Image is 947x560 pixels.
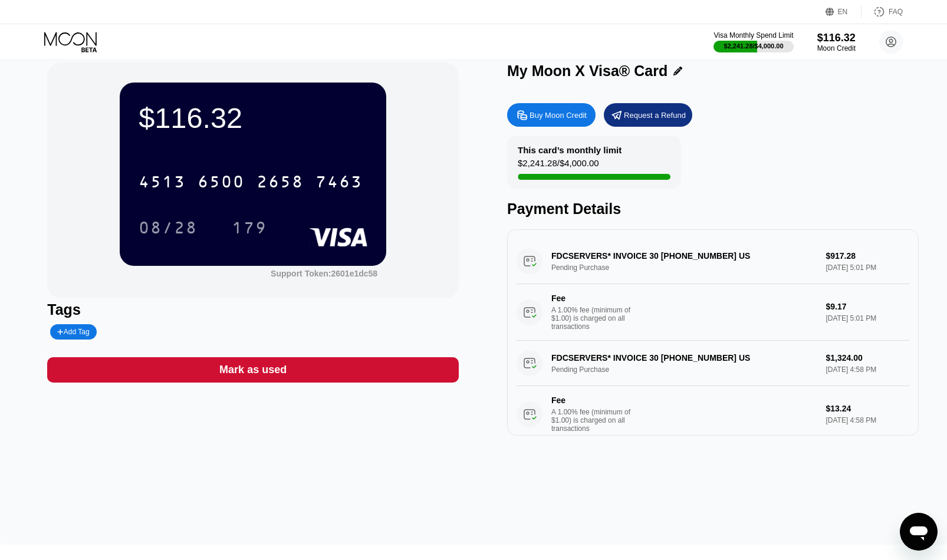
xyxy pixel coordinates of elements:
div: FeeA 1.00% fee (minimum of $1.00) is charged on all transactions$9.17[DATE] 5:01 PM [517,284,909,341]
div: Request a Refund [624,110,686,120]
div: 08/28 [139,220,198,239]
div: $2,241.28 / $4,000.00 [518,158,599,174]
div: 179 [232,220,267,239]
div: [DATE] 5:01 PM [826,314,909,322]
div: A 1.00% fee (minimum of $1.00) is charged on all transactions [551,306,640,331]
div: Mark as used [219,363,287,377]
div: $9.17 [826,302,909,311]
div: Moon Credit [817,44,856,52]
div: This card’s monthly limit [518,145,622,155]
div: Visa Monthly Spend Limit [713,31,793,39]
div: Tags [47,301,459,318]
div: 6500 [198,174,245,193]
div: Buy Moon Credit [507,103,596,127]
div: EN [826,6,861,18]
div: $116.32Moon Credit [817,32,856,52]
div: FAQ [889,8,903,16]
div: Add Tag [50,324,96,340]
div: Add Tag [57,328,89,336]
div: 179 [223,213,276,242]
div: [DATE] 4:58 PM [826,416,909,424]
div: FAQ [861,6,903,18]
div: EN [838,8,848,16]
div: Mark as used [47,357,459,383]
div: 4513650026587463 [131,167,370,196]
div: Payment Details [507,200,919,218]
div: $116.32 [817,32,856,44]
div: A 1.00% fee (minimum of $1.00) is charged on all transactions [551,408,640,433]
div: Fee [551,396,634,405]
div: Support Token: 2601e1dc58 [271,269,377,278]
div: 7463 [315,174,363,193]
div: $13.24 [826,404,909,413]
div: $116.32 [139,101,367,134]
div: $2,241.28 / $4,000.00 [724,42,784,50]
div: 4513 [139,174,186,193]
iframe: 메시징 창을 시작하는 버튼 [900,513,938,551]
div: 08/28 [130,213,206,242]
div: FeeA 1.00% fee (minimum of $1.00) is charged on all transactions$13.24[DATE] 4:58 PM [517,386,909,443]
div: Fee [551,294,634,303]
div: Visa Monthly Spend Limit$2,241.28/$4,000.00 [713,31,793,52]
div: Buy Moon Credit [530,110,587,120]
div: My Moon X Visa® Card [507,62,667,80]
div: Support Token:2601e1dc58 [271,269,377,278]
div: Request a Refund [604,103,692,127]
div: 2658 [257,174,304,193]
